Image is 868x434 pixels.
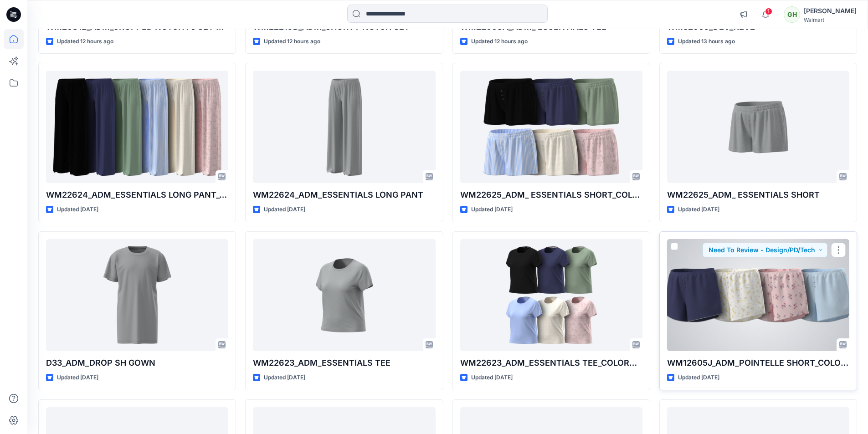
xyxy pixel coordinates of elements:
[804,16,857,23] div: Walmart
[253,357,435,369] p: WM22623_ADM_ESSENTIALS TEE
[471,205,513,214] p: Updated [DATE]
[667,239,849,352] a: WM12605J_ADM_POINTELLE SHORT_COLORWAY
[46,357,228,369] p: D33_ADM_DROP SH GOWN
[678,205,719,214] p: Updated [DATE]
[264,37,320,46] p: Updated 12 hours ago
[460,71,642,183] a: WM22625_ADM_ ESSENTIALS SHORT_COLORWAY
[471,37,528,46] p: Updated 12 hours ago
[471,373,513,383] p: Updated [DATE]
[264,373,305,383] p: Updated [DATE]
[253,71,435,183] a: WM22624_ADM_ESSENTIALS LONG PANT
[57,37,113,46] p: Updated 12 hours ago
[460,189,642,201] p: WM22625_ADM_ ESSENTIALS SHORT_COLORWAY
[46,71,228,183] a: WM22624_ADM_ESSENTIALS LONG PANT_COLORWAY
[460,357,642,369] p: WM22623_ADM_ESSENTIALS TEE_COLORWAY
[57,373,98,383] p: Updated [DATE]
[57,205,98,214] p: Updated [DATE]
[46,189,228,201] p: WM22624_ADM_ESSENTIALS LONG PANT_COLORWAY
[678,373,719,383] p: Updated [DATE]
[253,189,435,201] p: WM22624_ADM_ESSENTIALS LONG PANT
[253,239,435,352] a: WM22623_ADM_ESSENTIALS TEE
[46,239,228,352] a: D33_ADM_DROP SH GOWN
[678,37,735,46] p: Updated 13 hours ago
[804,5,857,16] div: [PERSON_NAME]
[460,239,642,352] a: WM22623_ADM_ESSENTIALS TEE_COLORWAY
[264,205,305,214] p: Updated [DATE]
[667,357,849,369] p: WM12605J_ADM_POINTELLE SHORT_COLORWAY
[667,189,849,201] p: WM22625_ADM_ ESSENTIALS SHORT
[784,6,800,23] div: GH
[765,8,772,15] span: 1
[667,71,849,183] a: WM22625_ADM_ ESSENTIALS SHORT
